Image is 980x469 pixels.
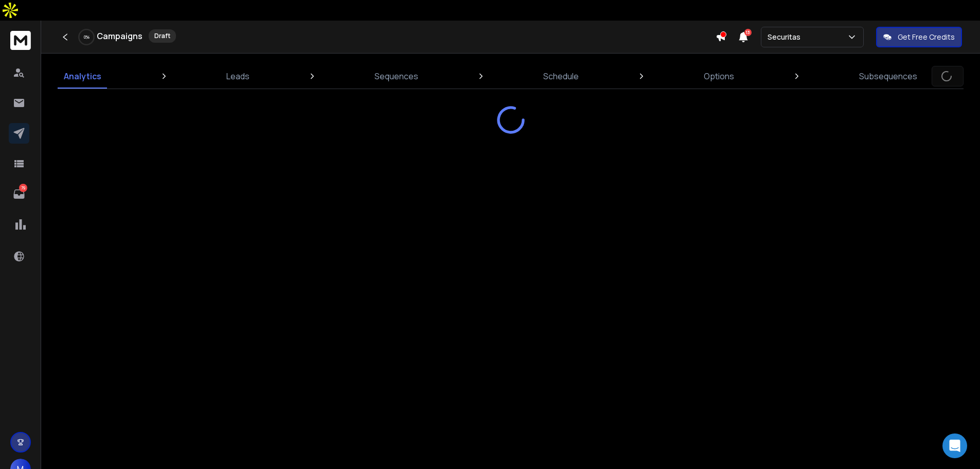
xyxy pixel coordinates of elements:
[898,32,955,42] p: Get Free Credits
[543,70,579,82] p: Schedule
[876,27,962,47] button: Get Free Credits
[58,64,108,89] a: Analytics
[368,64,424,89] a: Sequences
[149,29,176,43] div: Draft
[853,64,923,89] a: Subsequences
[226,70,250,82] p: Leads
[220,64,256,89] a: Leads
[859,70,917,82] p: Subsequences
[19,184,27,192] p: 79
[744,29,752,36] span: 13
[698,64,740,89] a: Options
[64,70,101,82] p: Analytics
[375,70,418,82] p: Sequences
[97,30,142,42] h1: Campaigns
[704,70,734,82] p: Options
[942,433,967,458] div: Open Intercom Messenger
[84,34,90,40] p: 0 %
[537,64,585,89] a: Schedule
[9,184,29,204] a: 79
[768,32,805,42] p: Securitas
